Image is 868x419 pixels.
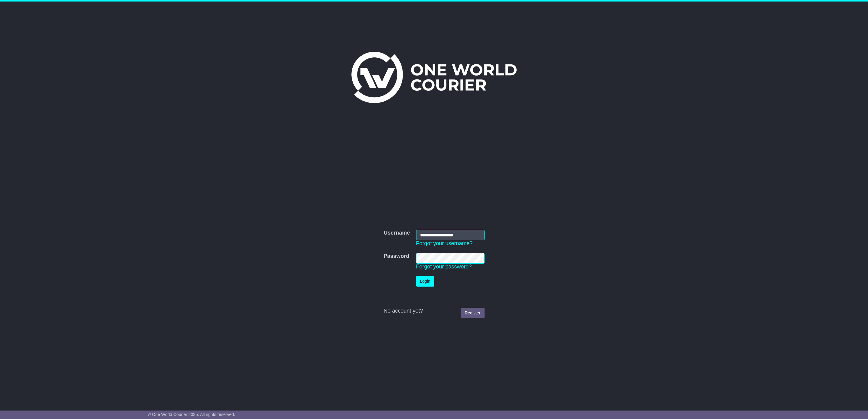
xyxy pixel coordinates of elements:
[383,230,410,236] label: Username
[461,308,484,318] a: Register
[416,240,473,246] a: Forgot your username?
[148,412,235,417] span: © One World Courier 2025. All rights reserved.
[416,264,472,270] a: Forgot your password?
[383,253,409,260] label: Password
[351,52,517,103] img: One World
[383,308,484,314] div: No account yet?
[416,276,434,287] button: Login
